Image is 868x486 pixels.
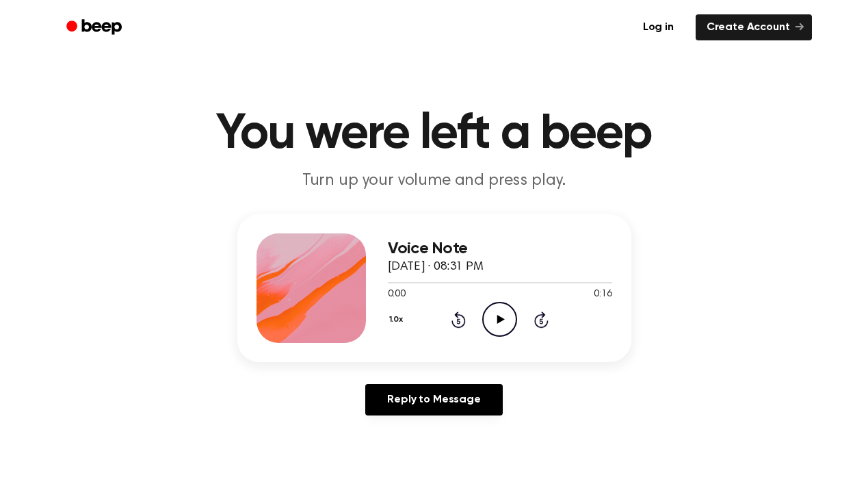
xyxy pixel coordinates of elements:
[84,110,785,159] h1: You were left a beep
[696,14,812,40] a: Create Account
[388,287,406,302] span: 0:00
[172,170,697,192] p: Turn up your volume and press play.
[388,308,408,331] button: 1.0x
[365,384,502,415] a: Reply to Message
[594,287,611,302] span: 0:16
[388,261,484,273] span: [DATE] · 08:31 PM
[629,12,687,43] a: Log in
[388,240,612,258] h3: Voice Note
[57,14,134,41] a: Beep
